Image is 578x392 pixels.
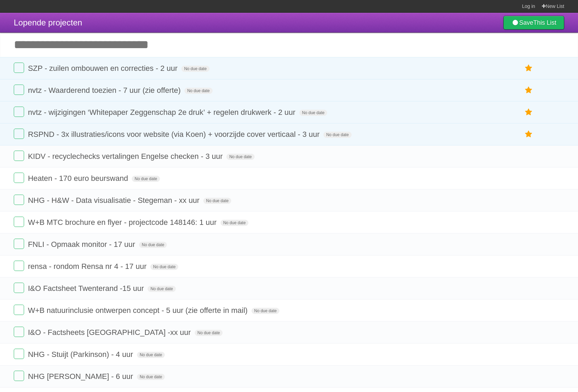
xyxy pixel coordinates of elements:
[28,174,130,183] span: Heaten - 170 euro beurswand
[14,107,24,117] label: Done
[28,108,297,117] span: nvtz - wijzigingen ‘Whitepaper Zeggenschap 2e druk’ + regelen drukwerk - 2 uur
[14,371,24,381] label: Done
[28,196,201,205] span: NHG - H&W - Data visualisatie - Stegeman - xx uur
[522,129,535,140] label: Star task
[522,107,535,118] label: Star task
[28,218,218,227] span: W+B MTC brochure en flyer - projectcode 148146: 1 uur
[14,129,24,139] label: Done
[14,283,24,293] label: Done
[28,306,249,315] span: W+B natuurinclusie ontwerpen concept - 5 uur (zie offerte in mail)
[28,64,179,73] span: SZP - zuilen ombouwen en correcties - 2 uur
[14,85,24,95] label: Done
[203,198,231,204] span: No due date
[28,372,135,381] span: NHG [PERSON_NAME] - 6 uur
[14,18,82,27] span: Lopende projecten
[132,176,160,182] span: No due date
[226,154,254,160] span: No due date
[137,352,165,358] span: No due date
[14,195,24,205] label: Done
[184,88,212,94] span: No due date
[14,327,24,337] label: Done
[28,86,182,95] span: nvtz - Waarderend toezien - 7 uur (zie offerte)
[14,239,24,249] label: Done
[503,16,564,30] a: SaveThis List
[28,130,321,139] span: RSPND - 3x illustraties/icons voor website (via Koen) + voorzijde cover verticaal - 3 uur
[28,240,137,249] span: FNLI - Opmaak monitor - 17 uur
[14,173,24,183] label: Done
[533,19,556,26] b: This List
[14,261,24,271] label: Done
[28,262,148,271] span: rensa - rondom Rensa nr 4 - 17 uur
[14,217,24,227] label: Done
[251,308,279,314] span: No due date
[148,286,175,292] span: No due date
[14,349,24,359] label: Done
[181,66,209,72] span: No due date
[28,152,224,161] span: KIDV - recyclechecks vertalingen Engelse checken - 3 uur
[28,284,146,293] span: I&O Factsheet Twenterand -15 uur
[522,85,535,96] label: Star task
[299,110,327,116] span: No due date
[139,242,167,248] span: No due date
[28,328,193,337] span: I&O - Factsheets [GEOGRAPHIC_DATA] -xx uur
[14,63,24,73] label: Done
[14,305,24,315] label: Done
[195,330,223,336] span: No due date
[14,151,24,161] label: Done
[150,264,178,270] span: No due date
[221,220,248,226] span: No due date
[522,63,535,74] label: Star task
[28,350,135,359] span: NHG - Stuijt (Parkinson) - 4 uur
[137,374,165,380] span: No due date
[323,132,351,138] span: No due date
